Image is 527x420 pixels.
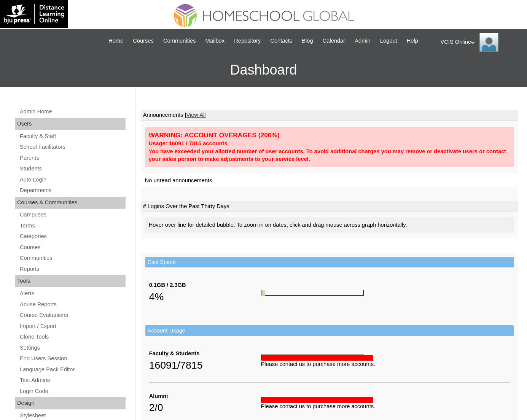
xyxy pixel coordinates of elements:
a: Home [105,37,127,45]
a: Courses [129,37,158,45]
a: Admin Home [19,107,126,116]
span: Communities [163,37,196,45]
a: Test Admins [19,375,126,385]
div: Users [15,118,126,130]
td: Announcements | [141,110,518,121]
a: Students [19,164,126,173]
span: Repository [234,37,261,45]
div: Tools [15,275,126,287]
a: Help [403,37,422,45]
a: View All [186,112,205,118]
img: VCIS Online Admin [479,33,498,52]
a: Calendar [319,37,349,45]
div: Design [15,397,126,409]
a: Language Pack Editor [19,365,126,374]
a: Blog [298,37,317,45]
span: Contacts [270,37,292,45]
div: 4% [149,289,261,304]
div: 2/0 [149,400,261,415]
a: Auto Login [19,175,126,185]
div: WARNING: ACCOUNT OVERAGES (206%) [149,131,510,140]
span: Help [407,37,418,45]
div: Hover over line for detailed bubble. To zoom in on dates, click and drag mouse across graph horiz... [145,217,514,233]
a: Reports [19,264,126,274]
div: You have exceeded your allotted number of user accounts. To avoid additional charges you may remo... [149,148,510,163]
a: Parents [19,153,126,163]
td: Disk Space [145,257,514,268]
a: Categories [19,232,126,241]
h3: Dashboard [4,53,523,87]
a: Repository [230,37,264,45]
img: logo-white.png [4,4,64,24]
td: # Logins Over the Past Thirty Days [141,201,518,212]
div: VCIS Online [441,33,520,52]
a: Contacts [266,37,296,45]
div: Faculty & Students [149,350,261,358]
span: Blog [302,37,313,45]
a: Mailbox [202,37,229,45]
div: Courses & Communities [15,197,126,209]
a: Courses [19,243,126,252]
a: Import / Export [19,321,126,331]
a: Departments [19,186,126,195]
a: Logout [376,37,401,45]
span: Home [108,37,123,45]
a: End Users Session [19,354,126,363]
div: Alumni [149,392,261,400]
span: Admin [355,37,371,45]
div: 0.1GB / 2.3GB [149,281,261,289]
a: Campuses [19,210,126,220]
span: Calendar [323,37,345,45]
a: Alerts [19,289,126,298]
a: Communities [19,253,126,263]
a: Communities [159,37,200,45]
a: Clone Tools [19,332,126,342]
span: Mailbox [205,37,225,45]
td: No unread announcements. [141,173,518,188]
a: Login Code [19,387,126,396]
a: Abuse Reports [19,300,126,309]
div: Please contact us to purchase more accounts. [261,402,510,410]
strong: Usage: 16091 / 7815 accounts [149,140,228,146]
a: Settings [19,343,126,353]
a: Admin [351,37,374,45]
div: 16091/7815 [149,358,261,373]
div: Please contact us to purchase more accounts. [261,360,510,368]
a: Terms [19,221,126,231]
span: Logout [380,37,397,45]
a: School Facilitators [19,142,126,152]
a: Course Evaluations [19,310,126,320]
span: Courses [133,37,154,45]
a: Faculty & Staff [19,132,126,141]
td: Account Usage [145,325,514,336]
